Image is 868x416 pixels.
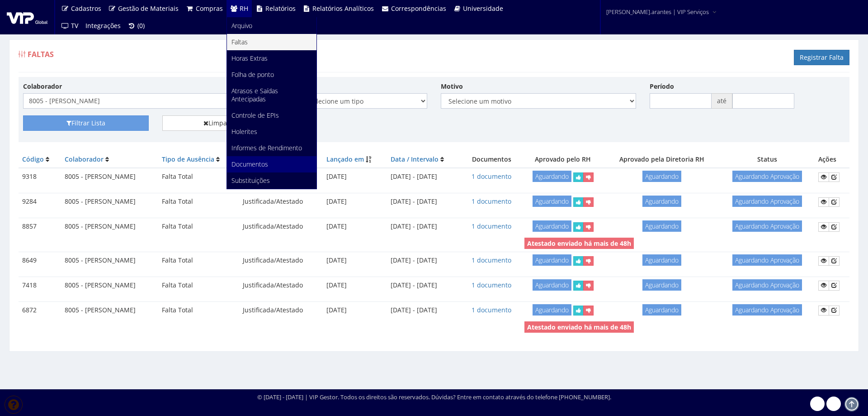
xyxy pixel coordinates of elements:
[231,176,270,185] span: Substituições
[533,220,571,232] span: Aguardando
[323,252,387,269] td: [DATE]
[462,151,521,168] th: Documentos
[732,254,802,266] span: Aguardando Aprovação
[240,4,248,13] span: RH
[732,304,802,316] span: Aguardando Aprovação
[231,160,268,168] span: Documentos
[227,172,316,189] a: Substituições
[472,222,511,230] a: 1 documento
[533,279,571,291] span: Aguardando
[158,193,239,210] td: Falta Total
[227,124,316,140] a: Holerites
[239,193,323,210] td: Justificada/Atestado
[527,323,631,331] strong: Atestado enviado há mais de 48h
[472,281,511,289] a: 1 documento
[227,140,316,156] a: Informes de Rendimento
[158,168,239,186] td: Falta Total
[61,193,158,210] td: 8005 - [PERSON_NAME]
[23,115,149,131] button: Filtrar Lista
[231,127,257,136] span: Holerites
[19,301,61,319] td: 6872
[124,17,149,34] a: (0)
[642,254,681,266] span: Aguardando
[642,279,681,291] span: Aguardando
[7,10,47,24] img: logo
[239,252,323,269] td: Justificada/Atestado
[19,168,61,186] td: 9318
[472,197,511,206] a: 1 documento
[732,220,802,232] span: Aguardando Aprovação
[391,155,439,163] a: Data / Intervalo
[794,50,849,65] a: Registrar Falta
[231,143,302,152] span: Informes de Rendimento
[158,301,239,319] td: Falta Total
[642,304,681,316] span: Aguardando
[239,277,323,294] td: Justificada/Atestado
[158,277,239,294] td: Falta Total
[533,304,571,316] span: Aguardando
[387,218,462,235] td: [DATE] - [DATE]
[61,218,158,235] td: 8005 - [PERSON_NAME]
[533,171,571,182] span: Aguardando
[23,82,62,91] label: Colaborador
[61,252,158,269] td: 8005 - [PERSON_NAME]
[606,7,709,16] span: [PERSON_NAME].arantes | VIP Serviços
[463,4,503,13] span: Universidade
[231,111,279,120] span: Controle de EPIs
[642,171,681,182] span: Aguardando
[85,21,121,30] span: Integrações
[28,49,54,59] span: Faltas
[158,252,239,269] td: Falta Total
[19,277,61,294] td: 7418
[231,38,248,46] span: Faltas
[196,4,223,13] span: Compras
[19,193,61,210] td: 9284
[71,4,101,13] span: Cadastros
[19,252,61,269] td: 8649
[642,196,681,207] span: Aguardando
[605,151,719,168] th: Aprovado pela Diretoria RH
[323,301,387,319] td: [DATE]
[227,67,316,83] a: Folha de ponto
[732,171,802,182] span: Aguardando Aprovação
[82,17,124,34] a: Integrações
[312,4,374,13] span: Relatórios Analíticos
[137,21,145,30] span: (0)
[231,54,268,62] span: Horas Extras
[650,82,674,91] label: Período
[642,220,681,232] span: Aguardando
[732,196,802,207] span: Aguardando Aprovação
[19,218,61,235] td: 8857
[326,155,364,163] a: Lançado em
[387,193,462,210] td: [DATE] - [DATE]
[472,172,511,181] a: 1 documento
[732,279,802,291] span: Aguardando Aprovação
[29,96,277,105] span: 8005 - GIANCARLO AMANCIO RIBEIRO
[239,218,323,235] td: Justificada/Atestado
[387,252,462,269] td: [DATE] - [DATE]
[61,168,158,186] td: 8005 - [PERSON_NAME]
[227,107,316,124] a: Controle de EPIs
[472,256,511,264] a: 1 documento
[527,239,631,248] strong: Atestado enviado há mais de 48h
[57,17,82,34] a: TV
[472,306,511,314] a: 1 documento
[712,93,732,109] span: até
[815,151,849,168] th: Ações
[533,254,571,266] span: Aguardando
[533,196,571,207] span: Aguardando
[239,301,323,319] td: Justificada/Atestado
[391,4,446,13] span: Correspondências
[158,218,239,235] td: Falta Total
[227,83,316,107] a: Atrasos e Saídas Antecipadas
[387,168,462,186] td: [DATE] - [DATE]
[227,50,316,67] a: Horas Extras
[387,277,462,294] td: [DATE] - [DATE]
[71,21,78,30] span: TV
[65,155,104,163] a: Colaborador
[323,277,387,294] td: [DATE]
[23,93,288,109] span: 8005 - GIANCARLO AMANCIO RIBEIRO
[162,155,214,163] a: Tipo de Ausência
[323,218,387,235] td: [DATE]
[323,193,387,210] td: [DATE]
